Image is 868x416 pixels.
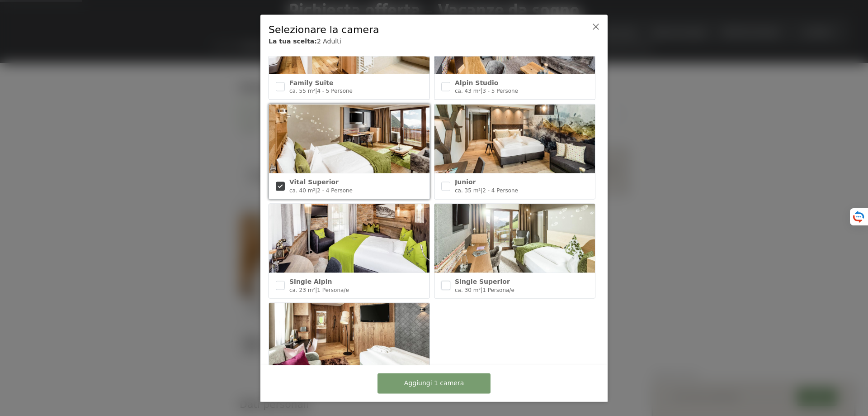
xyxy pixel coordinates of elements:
[289,178,339,186] span: Vital Superior
[455,178,476,186] span: Junior
[434,204,595,273] img: Single Superior
[482,287,514,293] span: 1 Persona/e
[481,187,482,193] span: |
[481,287,482,293] span: |
[377,373,491,393] button: Aggiungi 1 camera
[404,379,464,388] span: Aggiungi 1 camera
[289,187,315,193] span: ca. 40 m²
[455,88,481,94] span: ca. 43 m²
[315,287,317,293] span: |
[269,23,571,37] div: Selezionare la camera
[317,88,353,94] span: 4 - 5 Persone
[289,88,315,94] span: ca. 55 m²
[269,38,317,45] b: La tua scelta:
[455,287,481,293] span: ca. 30 m²
[455,277,510,285] span: Single Superior
[289,277,332,285] span: Single Alpin
[269,303,429,372] img: Single Relax
[481,88,482,94] span: |
[455,187,481,193] span: ca. 35 m²
[315,88,317,94] span: |
[317,287,349,293] span: 1 Persona/e
[455,79,498,86] span: Alpin Studio
[434,105,595,173] img: Junior
[289,79,333,86] span: Family Suite
[289,287,315,293] span: ca. 23 m²
[482,187,518,193] span: 2 - 4 Persone
[317,38,341,45] span: 2 Adulti
[315,187,317,193] span: |
[269,105,429,173] img: Vital Superior
[482,88,518,94] span: 3 - 5 Persone
[269,204,429,273] img: Single Alpin
[317,187,353,193] span: 2 - 4 Persone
